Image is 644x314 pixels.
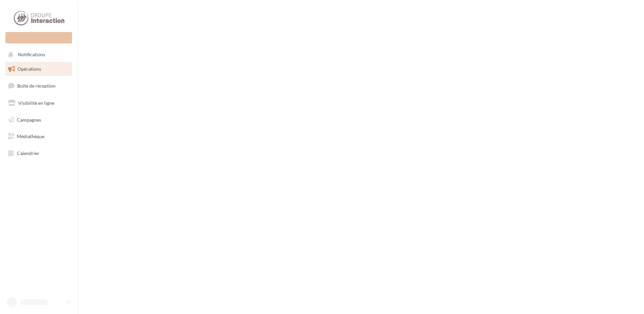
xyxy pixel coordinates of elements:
[17,150,39,156] span: Calendrier
[4,113,73,127] a: Campagnes
[5,32,72,43] div: Nouvelle campagne
[17,133,44,139] span: Médiathèque
[4,129,73,144] a: Médiathèque
[18,52,45,58] span: Notifications
[17,117,41,122] span: Campagnes
[18,100,54,106] span: Visibilité en ligne
[4,78,73,93] a: Boîte de réception
[4,146,73,160] a: Calendrier
[18,66,41,72] span: Opérations
[4,96,73,110] a: Visibilité en ligne
[4,62,73,76] a: Opérations
[17,83,56,89] span: Boîte de réception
